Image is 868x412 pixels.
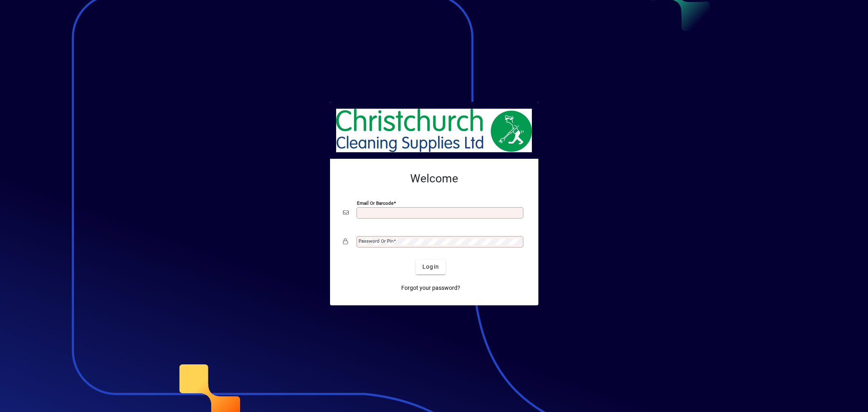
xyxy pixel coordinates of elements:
h2: Welcome [343,172,525,186]
span: Forgot your password? [401,284,460,292]
a: Forgot your password? [398,281,464,296]
span: Login [422,263,439,271]
mat-label: Email or Barcode [357,200,394,206]
mat-label: Password or Pin [359,238,394,244]
button: Login [416,260,446,274]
